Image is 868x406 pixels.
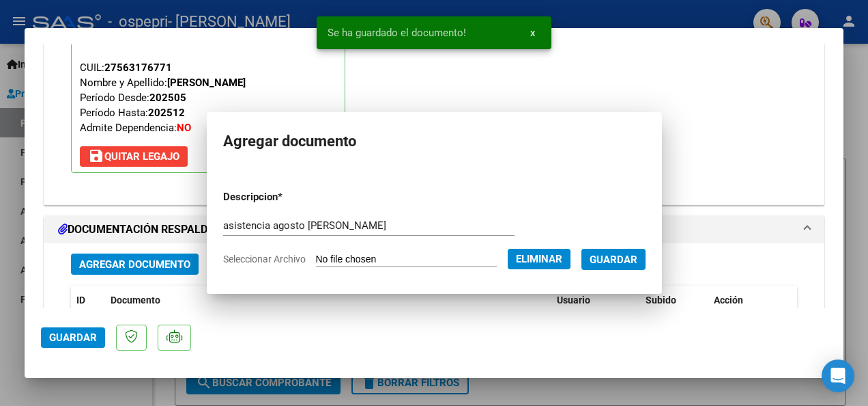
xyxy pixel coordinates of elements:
[508,249,570,269] button: Eliminar
[551,286,640,315] datatable-header-cell: Usuario
[105,286,551,315] datatable-header-cell: Documento
[79,258,190,271] span: Agregar Documento
[80,62,246,134] span: CUIL: Nombre y Apellido: Período Desde: Período Hasta: Admite Dependencia:
[328,26,466,40] span: Se ha guardado el documento!
[80,146,188,167] button: Quitar Legajo
[111,295,160,306] span: Documento
[822,360,854,392] div: Open Intercom Messenger
[714,295,743,306] span: Acción
[41,327,105,348] button: Guardar
[104,60,172,75] div: 27563176771
[581,249,646,270] button: Guardar
[88,150,179,163] span: Quitar Legajo
[58,221,256,238] h1: DOCUMENTACIÓN RESPALDATORIA
[177,122,191,134] strong: NO
[557,295,590,306] span: Usuario
[708,286,777,315] datatable-header-cell: Acción
[44,216,824,243] mat-expansion-panel-header: DOCUMENTACIÓN RESPALDATORIA
[71,10,345,173] p: Legajo preaprobado para Período de Prestación:
[148,107,185,119] strong: 202512
[167,77,246,89] strong: [PERSON_NAME]
[76,295,85,306] span: ID
[223,128,646,154] h2: Agregar documento
[646,295,676,306] span: Subido
[71,286,105,315] datatable-header-cell: ID
[88,148,104,164] mat-icon: save
[530,27,535,39] span: x
[49,331,97,344] span: Guardar
[223,254,306,265] span: Seleccionar Archivo
[640,286,708,315] datatable-header-cell: Subido
[223,189,350,205] p: Descripcion
[590,254,637,266] span: Guardar
[71,254,199,275] button: Agregar Documento
[149,92,186,104] strong: 202505
[516,253,562,265] span: Eliminar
